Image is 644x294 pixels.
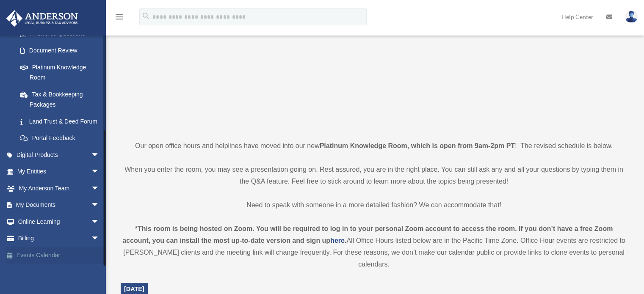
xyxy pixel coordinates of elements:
a: Online Learningarrow_drop_down [6,213,112,230]
a: Document Review [12,42,112,59]
span: arrow_drop_down [91,213,108,231]
a: Billingarrow_drop_down [6,230,112,247]
strong: *This room is being hosted on Zoom. You will be required to log in to your personal Zoom account ... [122,225,613,244]
i: search [141,11,151,21]
p: Need to speak with someone in a more detailed fashion? We can accommodate that! [121,199,627,211]
div: All Office Hours listed below are in the Pacific Time Zone. Office Hour events are restricted to ... [121,223,627,270]
strong: . [345,237,346,244]
a: Events Calendar [6,247,112,264]
span: arrow_drop_down [91,197,108,214]
span: arrow_drop_down [91,163,108,181]
span: arrow_drop_down [91,230,108,247]
span: arrow_drop_down [91,146,108,164]
strong: Platinum Knowledge Room, which is open from 9am-2pm PT [320,142,515,149]
span: [DATE] [124,286,144,292]
img: User Pic [625,11,638,23]
p: When you enter the room, you may see a presentation going on. Rest assured, you are in the right ... [121,164,627,187]
a: My Anderson Teamarrow_drop_down [6,180,112,197]
i: menu [114,12,124,22]
img: Anderson Advisors Platinum Portal [4,10,80,27]
a: menu [114,15,124,22]
a: Digital Productsarrow_drop_down [6,146,112,163]
p: Our open office hours and helplines have moved into our new ! The revised schedule is below. [121,140,627,152]
a: My Documentsarrow_drop_down [6,197,112,214]
a: Portal Feedback [12,130,112,147]
a: here [330,237,345,244]
a: Platinum Knowledge Room [12,59,108,86]
a: Land Trust & Deed Forum [12,113,112,130]
a: My Entitiesarrow_drop_down [6,163,112,180]
a: Tax & Bookkeeping Packages [12,86,112,113]
span: arrow_drop_down [91,180,108,197]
